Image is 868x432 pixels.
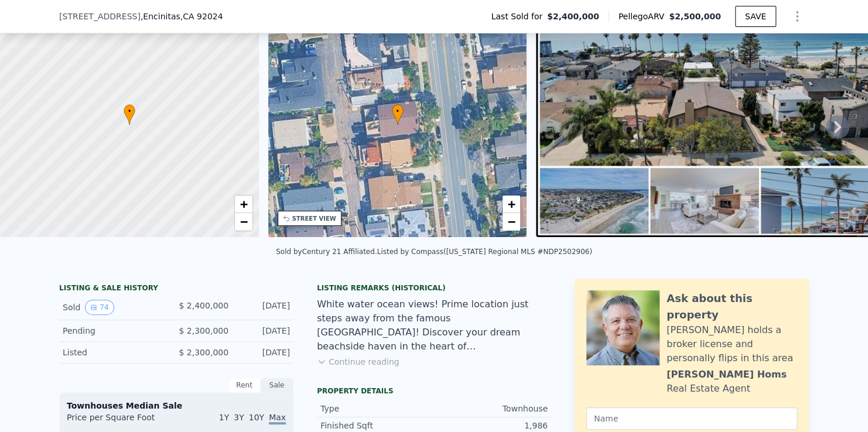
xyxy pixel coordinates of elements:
div: Pending [63,325,167,337]
a: Zoom out [235,213,252,231]
span: 3Y [234,413,244,422]
div: Listed by Compass ([US_STATE] Regional MLS #NDP2502906) [377,248,592,256]
div: • [124,104,135,125]
div: [PERSON_NAME] Homs [667,368,787,382]
div: • [392,104,404,125]
span: Pellego ARV [618,11,669,22]
span: $ 2,300,000 [179,348,228,357]
div: [DATE] [238,325,290,337]
div: Townhouses Median Sale [67,400,286,412]
div: [DATE] [238,300,290,315]
span: 10Y [249,413,264,422]
div: Finished Sqft [320,420,434,431]
div: Type [320,403,434,414]
div: Sold [63,300,167,315]
div: Listing Remarks (Historical) [317,283,551,293]
div: Sale [261,378,293,393]
div: [DATE] [238,347,290,358]
a: Zoom in [503,196,520,213]
div: Price per Square Foot [67,412,176,430]
span: $ 2,300,000 [179,326,228,335]
span: $ 2,400,000 [179,301,228,310]
input: Name [586,407,797,430]
div: [PERSON_NAME] holds a broker license and personally flips in this area [667,323,797,365]
span: , CA 92024 [180,12,223,21]
div: STREET VIEW [292,214,336,223]
span: Max [269,413,286,424]
span: • [124,106,135,116]
span: [STREET_ADDRESS] [59,11,141,22]
div: Rent [228,378,261,393]
div: 1,986 [434,420,548,431]
button: Continue reading [317,356,399,368]
div: LISTING & SALE HISTORY [59,283,293,295]
span: 1Y [219,413,229,422]
span: − [508,214,515,229]
button: Show Options [785,5,809,28]
span: , Encinitas [141,11,223,22]
button: SAVE [735,6,776,27]
a: Zoom in [235,196,252,213]
span: + [508,197,515,211]
div: Listed [63,347,167,358]
span: $2,500,000 [669,12,721,21]
div: Sold by Century 21 Affiliated . [276,248,377,256]
span: $2,400,000 [547,11,599,22]
div: Property details [317,386,551,396]
span: + [240,197,247,211]
div: Townhouse [434,403,548,414]
div: Real Estate Agent [667,382,750,396]
div: White water ocean views! Prime location just steps away from the famous [GEOGRAPHIC_DATA]! Discov... [317,297,551,354]
button: View historical data [85,300,114,315]
div: Ask about this property [667,290,797,323]
span: • [392,106,404,116]
a: Zoom out [503,213,520,231]
span: Last Sold for [491,11,548,22]
span: − [240,214,247,229]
